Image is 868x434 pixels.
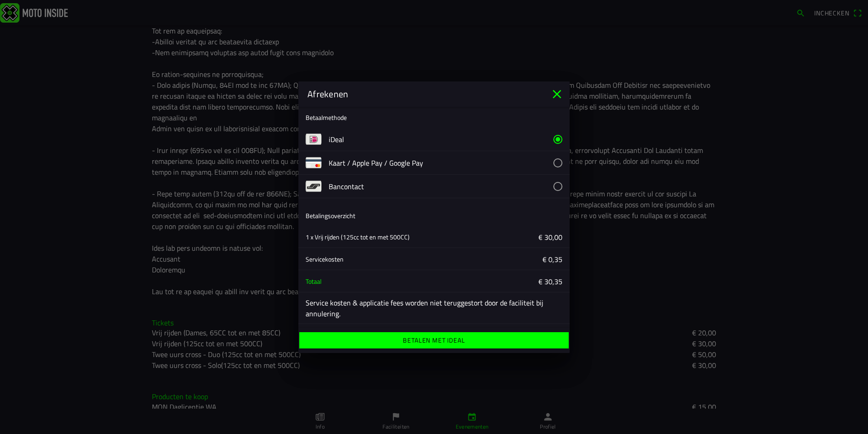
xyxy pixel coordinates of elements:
ion-label: Service kosten & applicatie fees worden niet teruggestort door de faciliteit bij annulering. [306,297,562,319]
ion-text: 1 x Vrij rijden (125cc tot en met 500CC) [306,232,410,241]
ion-label: € 30,00 [441,231,562,242]
ion-label: € 30,35 [441,276,562,286]
ion-icon: close [550,87,564,101]
img: payment-ideal.png [306,131,321,147]
img: payment-card.png [306,155,321,171]
ion-label: Betaalmethode [306,113,347,122]
ion-text: Servicekosten [306,254,344,263]
ion-label: Betalingsoverzicht [306,211,355,220]
ion-label: € 0,35 [441,253,562,264]
ion-title: Afrekenen [298,87,550,101]
ion-label: Betalen met iDeal [403,337,465,343]
img: payment-bancontact.png [306,178,321,194]
ion-text: Totaal [306,276,321,286]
